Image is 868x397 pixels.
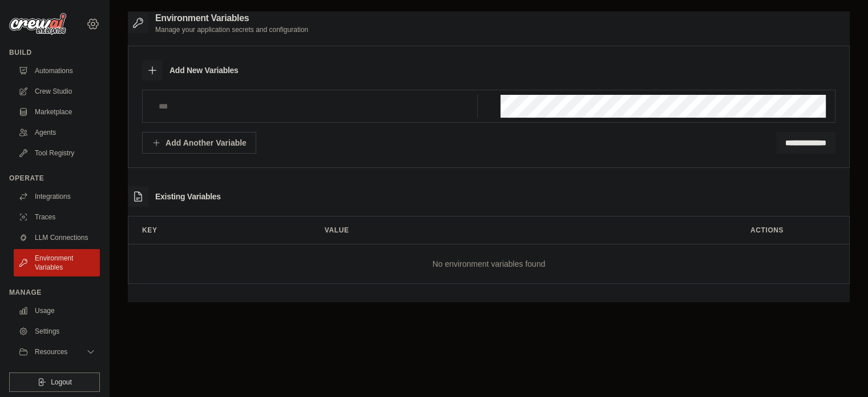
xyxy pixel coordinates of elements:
[35,347,67,356] span: Resources
[14,82,100,101] a: Crew Studio
[14,322,100,340] a: Settings
[51,378,72,387] span: Logout
[155,191,221,202] h3: Existing Variables
[14,208,100,226] a: Traces
[14,123,100,142] a: Agents
[128,216,302,244] th: Key
[9,48,100,57] div: Build
[9,372,100,392] button: Logout
[155,25,308,34] p: Manage your application secrets and configuration
[14,144,100,162] a: Tool Registry
[142,132,256,154] button: Add Another Variable
[128,244,849,284] td: No environment variables found
[9,174,100,183] div: Operate
[737,216,849,244] th: Actions
[14,249,100,276] a: Environment Variables
[152,137,247,149] div: Add Another Variable
[14,228,100,247] a: LLM Connections
[311,216,728,244] th: Value
[14,62,100,80] a: Automations
[14,302,100,320] a: Usage
[14,103,100,121] a: Marketplace
[14,343,100,361] button: Resources
[155,11,308,25] h2: Environment Variables
[9,288,100,297] div: Manage
[169,65,239,76] h3: Add New Variables
[9,13,66,35] img: Logo
[14,187,100,206] a: Integrations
